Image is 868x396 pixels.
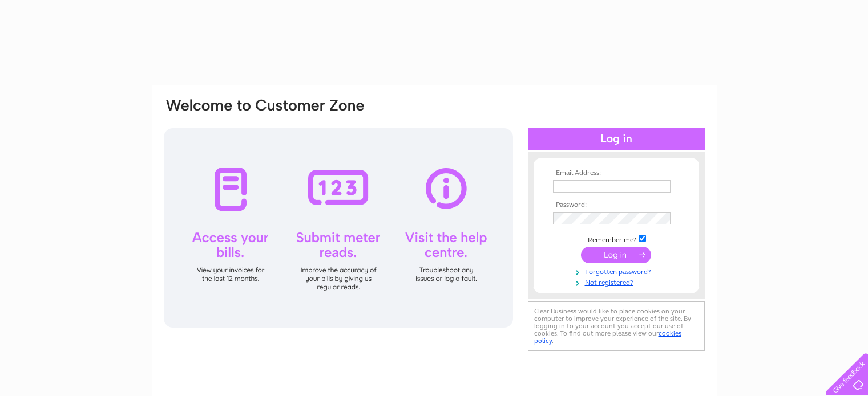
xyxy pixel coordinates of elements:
th: Password: [550,201,683,209]
td: Remember me? [550,233,683,244]
a: Not registered? [553,276,683,287]
input: Submit [581,247,651,263]
th: Email Address: [550,169,683,177]
a: Forgotten password? [553,266,683,276]
div: Clear Business would like to place cookies on your computer to improve your experience of the sit... [528,301,705,351]
a: cookies policy [534,329,681,345]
